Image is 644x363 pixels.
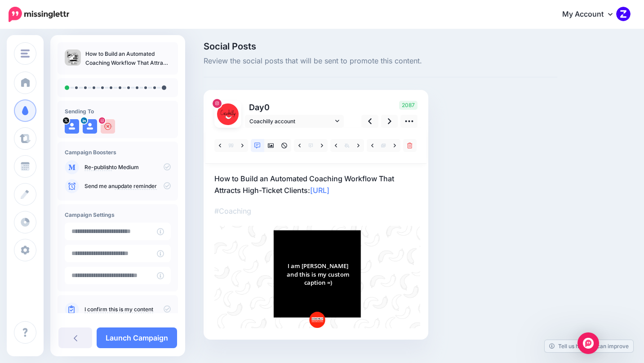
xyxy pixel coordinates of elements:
span: Review the social posts that will be sent to promote this content. [204,55,557,67]
img: user_default_image.png [65,119,79,134]
p: #Coaching [214,205,417,217]
span: Social Posts [204,42,557,51]
h4: Campaign Settings [65,211,171,218]
img: 118864060_311124449985185_2668079375079310302_n-bsa100533.jpg [217,103,239,125]
p: Day [245,101,345,114]
span: Coachilly account [249,117,333,126]
span: 0 [264,103,270,112]
p: How to Build an Automated Coaching Workflow That Attracts High-Ticket Clients: [214,173,417,196]
a: I confirm this is my content [84,306,153,313]
a: Coachilly account [245,115,344,128]
span: 2087 [399,101,417,110]
img: efb4b05730eb59d5b5bf070d283b80d7_thumb.jpg [65,49,81,66]
a: Re-publish [84,164,112,171]
img: 118864060_311124449985185_2668079375079310302_n-bsa100533.jpg [101,119,115,134]
h4: Campaign Boosters [65,149,171,156]
img: Missinglettr [9,7,69,22]
h4: Sending To [65,108,171,115]
img: user_default_image.png [83,119,97,134]
a: My Account [553,4,631,26]
div: Open Intercom Messenger [577,332,599,354]
p: How to Build an Automated Coaching Workflow That Attracts High-Ticket Clients [85,49,171,67]
a: update reminder [115,183,157,190]
a: Tell us how we can improve [545,340,633,352]
div: I am [PERSON_NAME] and this is my custom caption =) [284,262,352,287]
p: to Medium [84,163,171,171]
a: [URL] [310,186,329,195]
img: menu.png [21,49,30,58]
p: Send me an [84,182,171,190]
